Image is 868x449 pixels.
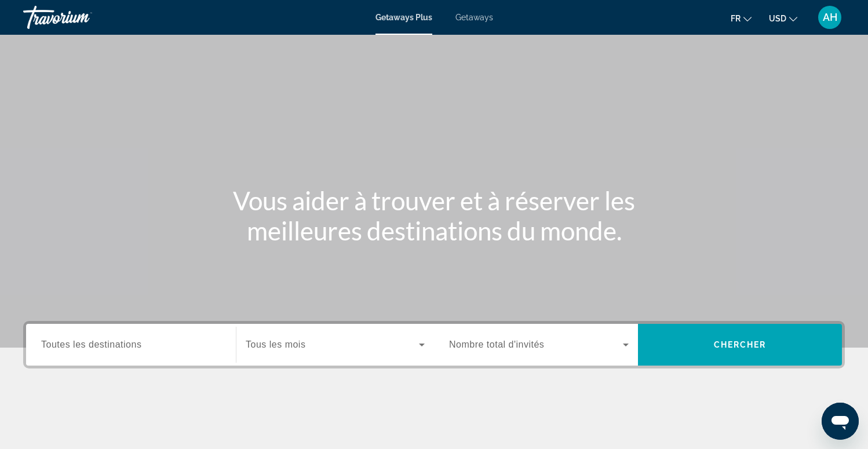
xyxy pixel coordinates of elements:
span: fr [731,14,741,23]
a: Getaways Plus [375,13,432,22]
span: Toutes les destinations [41,340,141,349]
span: Tous les mois [246,340,305,349]
a: Getaways [455,13,493,22]
span: Nombre total d'invités [449,340,544,349]
span: USD [769,14,786,23]
iframe: Bouton de lancement de la fenêtre de messagerie [822,403,859,440]
span: Chercher [714,340,767,349]
button: User Menu [815,5,845,30]
a: Travorium [23,2,139,32]
span: AH [823,12,837,23]
button: Change currency [769,10,797,27]
button: Change language [731,10,752,27]
div: Search widget [26,324,842,366]
button: Chercher [638,324,842,366]
h1: Vous aider à trouver et à réserver les meilleures destinations du monde. [217,185,651,246]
